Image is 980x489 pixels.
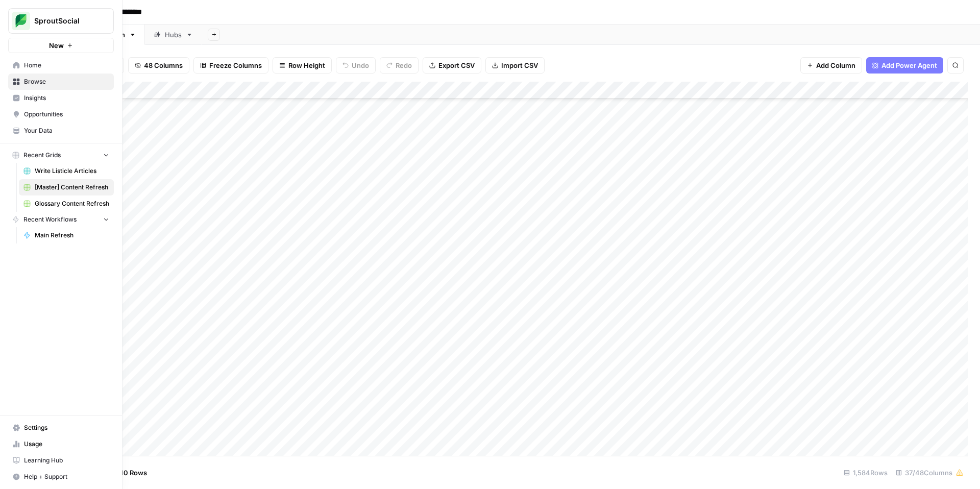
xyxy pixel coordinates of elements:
[24,110,109,119] span: Opportunities
[380,57,419,74] button: Redo
[881,60,937,70] span: Add Power Agent
[24,77,109,86] span: Browse
[288,60,325,70] span: Row Height
[8,420,114,436] a: Settings
[145,25,202,45] a: Hubs
[24,61,109,70] span: Home
[8,57,114,74] a: Home
[866,57,943,74] button: Add Power Agent
[24,472,109,481] span: Help + Support
[23,215,77,224] span: Recent Workflows
[35,231,109,240] span: Main Refresh
[35,183,109,192] span: [Master] Content Refresh
[816,60,855,70] span: Add Column
[106,468,147,478] span: Add 10 Rows
[128,57,189,74] button: 48 Columns
[24,456,109,465] span: Learning Hub
[438,60,475,70] span: Export CSV
[19,195,114,212] a: Glossary Content Refresh
[396,60,412,70] span: Redo
[8,90,114,106] a: Insights
[24,439,109,449] span: Usage
[209,60,262,70] span: Freeze Columns
[501,60,538,70] span: Import CSV
[8,8,114,34] button: Workspace: SproutSocial
[24,93,109,103] span: Insights
[144,60,183,70] span: 48 Columns
[19,179,114,195] a: [Master] Content Refresh
[49,40,64,51] span: New
[165,30,182,40] div: Hubs
[423,57,481,74] button: Export CSV
[8,123,114,139] a: Your Data
[892,464,968,481] div: 37/48 Columns
[8,148,114,163] button: Recent Grids
[19,163,114,179] a: Write Listicle Articles
[12,12,30,30] img: SproutSocial Logo
[8,38,114,53] button: New
[193,57,268,74] button: Freeze Columns
[35,166,109,176] span: Write Listicle Articles
[23,151,61,160] span: Recent Grids
[19,227,114,243] a: Main Refresh
[840,464,892,481] div: 1,584 Rows
[24,126,109,135] span: Your Data
[8,212,114,227] button: Recent Workflows
[800,57,862,74] button: Add Column
[8,106,114,123] a: Opportunities
[336,57,376,74] button: Undo
[8,74,114,90] a: Browse
[8,452,114,469] a: Learning Hub
[352,60,369,70] span: Undo
[273,57,332,74] button: Row Height
[8,436,114,452] a: Usage
[24,423,109,432] span: Settings
[35,199,109,208] span: Glossary Content Refresh
[8,469,114,485] button: Help + Support
[34,16,96,26] span: SproutSocial
[485,57,545,74] button: Import CSV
